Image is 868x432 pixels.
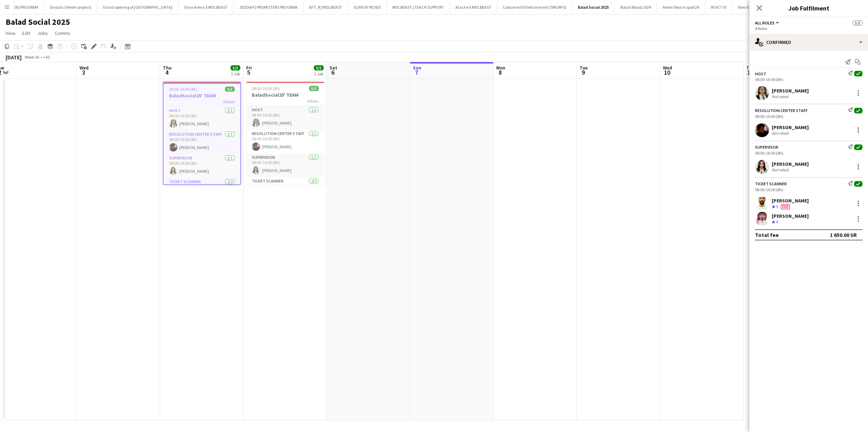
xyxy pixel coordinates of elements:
[52,29,73,38] a: Comms
[6,54,22,61] div: [DATE]
[307,98,319,104] span: 4 Roles
[772,94,790,99] div: Not rated
[169,87,197,92] span: 08:00-16:00 (8h)
[496,65,505,71] span: Mon
[314,71,323,76] div: 1 Job
[830,231,857,238] div: 1 650.00 SR
[615,0,657,14] button: Balad Beast 2024
[252,86,280,91] span: 08:00-16:00 (8h)
[772,124,809,131] div: [PERSON_NAME]
[755,20,780,25] button: All roles
[225,87,235,92] span: 5/5
[755,187,862,192] div: 08:00-16:00 (8h)
[495,68,505,76] span: 8
[231,71,240,76] div: 1 Job
[755,144,778,150] div: Supervisor
[35,29,51,38] a: Jobs
[246,130,324,154] app-card-role: Resolution Center Staff1/108:00-16:00 (8h)[PERSON_NAME]
[749,34,868,51] div: Confirmed
[772,213,809,219] div: [PERSON_NAME]
[772,161,809,167] div: [PERSON_NAME]
[245,68,252,76] span: 5
[772,198,809,204] div: [PERSON_NAME]
[3,29,18,38] a: View
[772,131,790,136] div: Not rated
[178,0,234,14] button: Onyx Arena X MDLBEAST
[745,68,755,76] span: 11
[164,178,240,212] app-card-role: Ticket Scanner2/208:00-16:00 (8h)
[309,86,319,91] span: 5/5
[705,0,732,14] button: IN ACT III
[164,92,240,99] h3: BaladSocial25' TEAM
[78,68,89,76] span: 3
[755,231,779,238] div: Total fee
[246,65,252,71] span: Fri
[164,154,240,178] app-card-role: Supervisor1/108:00-16:00 (8h)[PERSON_NAME]
[55,30,70,36] span: Comms
[330,65,337,71] span: Sat
[303,0,348,14] button: AFT_R | MDLBEAST
[23,54,40,60] span: Week 36
[853,20,862,25] span: 5/5
[348,0,387,14] button: GUNS N' ROSES
[657,0,705,14] button: Neom Beach sport24
[755,108,808,113] div: Resolution Center Staff
[314,65,324,70] span: 5/5
[413,65,421,71] span: Sun
[20,29,33,38] a: Edit
[223,99,235,104] span: 4 Roles
[234,0,303,14] button: JEDDAH | PROMOTERS PROGRAM
[776,204,778,209] span: 5
[755,71,766,76] div: HOST
[572,0,615,14] button: Balad Social 2025
[246,92,324,98] h3: BaladSocial25' TEAM
[387,0,450,14] button: MDLBEAST | TEACH SUPPORT
[579,68,588,76] span: 9
[781,204,790,209] span: Fee
[246,106,324,130] app-card-role: HOST1/108:00-16:00 (8h)[PERSON_NAME]
[164,107,240,131] app-card-role: HOST1/108:00-16:00 (8h)[PERSON_NAME]
[755,150,862,156] div: 08:00-16:00 (8h)
[80,65,89,71] span: Wed
[6,30,15,36] span: View
[755,26,862,31] div: 4 Roles
[746,65,755,71] span: Thu
[162,68,172,76] span: 4
[246,82,324,185] app-job-card: 08:00-16:00 (8h)5/5BaladSocial25' TEAM4 RolesHOST1/108:00-16:00 (8h)[PERSON_NAME]Resolution Cente...
[43,54,50,60] div: +03
[246,177,324,211] app-card-role: Ticket Scanner2/208:00-16:00 (8h)
[97,0,178,14] button: Grand opening of [GEOGRAPHIC_DATA]
[755,20,775,25] span: All roles
[164,131,240,154] app-card-role: Resolution Center Staff1/108:00-16:00 (8h)[PERSON_NAME]
[772,88,809,94] div: [PERSON_NAME]
[662,68,672,76] span: 10
[779,204,791,210] div: Crew has different fees then in role
[663,65,672,71] span: Wed
[22,30,30,36] span: Edit
[749,3,868,13] h3: Job Fulfilment
[163,65,172,71] span: Thu
[450,0,497,14] button: Atache X MDLBEAST
[6,17,70,27] h1: Balad Social 2025
[37,30,48,36] span: Jobs
[163,82,241,185] app-job-card: 08:00-16:00 (8h)5/5BaladSocial25' TEAM4 RolesHOST1/108:00-16:00 (8h)[PERSON_NAME]Resolution Cente...
[755,77,862,82] div: 08:00-16:00 (8h)
[776,219,778,224] span: 4
[412,68,421,76] span: 7
[231,65,240,70] span: 5/5
[755,114,862,119] div: 08:00-16:00 (8h)
[755,181,787,186] div: Ticket Scanner
[580,65,588,71] span: Tue
[497,0,572,14] button: Costumed Entertainment (SMURFS)
[732,0,763,14] button: New Board
[772,167,790,172] div: Not rated
[246,154,324,177] app-card-role: Supervisor1/108:00-16:00 (8h)[PERSON_NAME]
[329,68,337,76] span: 6
[44,0,97,14] button: Sindala ( Neom project)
